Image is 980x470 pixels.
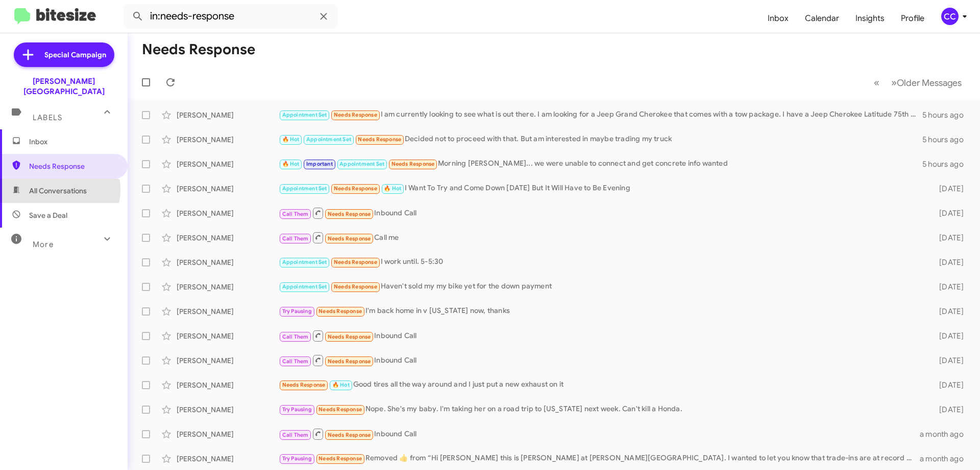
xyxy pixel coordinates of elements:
span: Needs Response [328,432,371,438]
div: 5 hours ago [922,159,972,169]
div: [DATE] [923,405,972,415]
span: Needs Response [318,308,362,315]
span: Try Pausing [282,455,312,462]
div: Inbound Call [279,428,920,440]
div: I am currently looking to see what is out there. I am looking for a Jeep Grand Cherokee that come... [279,109,922,121]
div: I'm back home in v [US_STATE] now, thanks [279,305,923,317]
div: 5 hours ago [922,110,972,120]
a: Insights [847,4,893,33]
div: [PERSON_NAME] [177,306,279,317]
div: Decided not to proceed with that. But am interested in maybe trading my truck [279,133,922,145]
span: More [33,240,54,249]
div: [PERSON_NAME] [177,110,279,120]
input: Search [124,4,338,29]
a: Calendar [797,4,847,33]
div: [DATE] [923,306,972,317]
div: [PERSON_NAME] [177,184,279,194]
span: Needs Response [318,406,362,413]
div: [PERSON_NAME] [177,233,279,243]
div: Good tires all the way around and I just put a new exhaust on it [279,379,923,391]
span: 🔥 Hot [332,382,350,388]
span: Inbox [29,137,116,147]
div: [PERSON_NAME] [177,159,279,169]
span: Needs Response [328,358,371,365]
div: [DATE] [923,282,972,292]
button: Next [885,72,968,93]
span: Needs Response [391,161,435,167]
span: Older Messages [897,77,962,88]
div: Removed ‌👍‌ from “ Hi [PERSON_NAME] this is [PERSON_NAME] at [PERSON_NAME][GEOGRAPHIC_DATA]. I wa... [279,453,920,464]
a: Special Campaign [14,42,114,67]
span: Appointment Set [339,161,384,167]
div: Inbound Call [279,354,923,367]
span: « [874,76,879,89]
span: Appointment Set [282,185,327,192]
div: [PERSON_NAME] [177,454,279,464]
button: CC [933,8,969,25]
button: Previous [868,72,886,93]
span: Special Campaign [44,50,106,60]
div: Call me [279,231,923,244]
span: Try Pausing [282,308,312,315]
div: 5 hours ago [922,135,972,145]
span: Call Them [282,235,309,242]
span: Appointment Set [282,259,327,265]
span: Appointment Set [306,136,351,143]
span: Needs Response [334,185,377,192]
span: » [891,76,897,89]
div: [DATE] [923,233,972,243]
span: Important [306,161,333,167]
div: I Want To Try and Come Down [DATE] But It Will Have to Be Evening [279,183,923,194]
div: [PERSON_NAME] [177,257,279,267]
div: Nope. She's my baby. I'm taking her on a road trip to [US_STATE] next week. Can't kill a Honda. [279,404,923,415]
div: [DATE] [923,380,972,390]
span: Needs Response [328,235,371,242]
div: [PERSON_NAME] [177,282,279,292]
span: Needs Response [318,455,362,462]
span: Call Them [282,333,309,340]
div: a month ago [920,454,972,464]
span: Inbox [759,4,797,33]
span: Needs Response [334,283,377,290]
span: 🔥 Hot [282,161,300,167]
div: [DATE] [923,184,972,194]
span: Call Them [282,432,309,438]
div: Inbound Call [279,329,923,342]
div: [PERSON_NAME] [177,380,279,390]
span: Appointment Set [282,111,327,118]
span: 🔥 Hot [384,185,401,192]
div: [PERSON_NAME] [177,135,279,145]
span: Call Them [282,358,309,365]
span: Appointment Set [282,283,327,290]
div: [PERSON_NAME] [177,355,279,366]
div: [PERSON_NAME] [177,208,279,218]
span: Try Pausing [282,406,312,413]
span: Labels [33,113,62,122]
div: [DATE] [923,331,972,341]
div: Haven't sold my my bike yet for the down payment [279,281,923,293]
h1: Needs Response [142,41,255,58]
div: [DATE] [923,355,972,366]
span: Call Them [282,211,309,217]
span: Needs Response [328,333,371,340]
div: [PERSON_NAME] [177,429,279,439]
span: Save a Deal [29,210,67,220]
div: I work until. 5-5:30 [279,256,923,268]
div: [PERSON_NAME] [177,405,279,415]
span: All Conversations [29,186,87,196]
span: Needs Response [29,161,116,171]
div: [DATE] [923,208,972,218]
div: Morning [PERSON_NAME]... we were unable to connect and get concrete info wanted [279,158,922,170]
span: Needs Response [282,382,326,388]
span: Needs Response [358,136,401,143]
div: [PERSON_NAME] [177,331,279,341]
span: 🔥 Hot [282,136,300,143]
nav: Page navigation example [868,72,968,93]
span: Needs Response [328,211,371,217]
div: [DATE] [923,257,972,267]
span: Needs Response [334,259,377,265]
a: Profile [893,4,933,33]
